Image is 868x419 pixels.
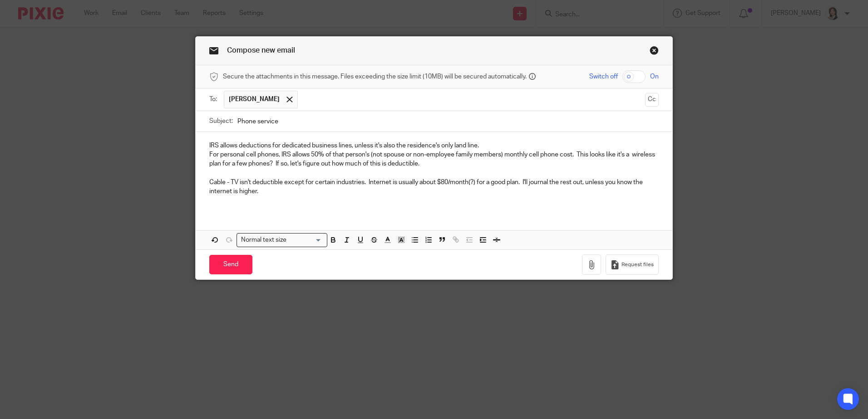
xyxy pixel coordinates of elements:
p: For personal cell phones, IRS allows 50% of that person's (not spouse or non-employee family memb... [209,150,659,169]
span: Normal text size [239,235,288,245]
input: Send [209,255,252,274]
span: Compose new email [227,47,295,54]
input: Search for option [289,235,322,245]
p: IRS allows deductions for dedicated business lines, unless it's also the residence's only land line. [209,141,659,150]
div: Search for option [237,233,327,247]
span: [PERSON_NAME] [229,95,280,104]
span: Request files [621,261,654,268]
button: Request files [606,254,658,275]
button: Cc [645,93,659,107]
label: To: [209,95,219,104]
p: Cable - TV isn't deductible except for certain industries. Internet is usually about $80/month(?)... [209,178,659,196]
span: Switch off [589,72,618,81]
a: Close this dialog window [650,46,659,58]
span: On [650,72,659,81]
span: Secure the attachments in this message. Files exceeding the size limit (10MB) will be secured aut... [223,72,527,81]
label: Subject: [209,117,233,126]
